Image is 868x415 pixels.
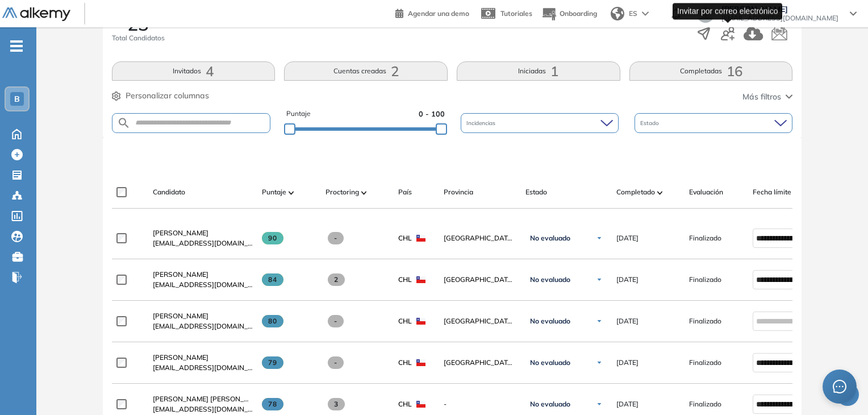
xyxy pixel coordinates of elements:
[530,234,570,243] span: No evaluado
[126,90,209,102] span: Personalizar columnas
[689,275,721,285] span: Finalizado
[153,280,253,290] span: [EMAIL_ADDRESS][DOMAIN_NAME]
[262,273,284,286] span: 84
[657,191,663,194] img: [missing "en.ARROW_ALT" translation]
[689,358,721,368] span: Finalizado
[398,233,412,243] span: CHL
[328,398,345,410] span: 3
[635,113,792,133] div: Estado
[416,276,425,283] img: CHL
[328,273,345,286] span: 2
[742,91,792,103] button: Más filtros
[640,119,661,127] span: Estado
[112,61,276,81] button: Invitados4
[444,399,516,409] span: -
[596,276,603,283] img: Ícono de flecha
[398,399,412,409] span: CHL
[117,116,131,130] img: SEARCH_ALT
[444,316,516,326] span: [GEOGRAPHIC_DATA][PERSON_NAME]
[395,6,469,19] a: Agendar una demo
[742,91,781,103] span: Más filtros
[689,399,721,409] span: Finalizado
[444,187,473,197] span: Provincia
[689,316,721,326] span: Finalizado
[461,113,619,133] div: Incidencias
[466,119,498,127] span: Incidencias
[530,358,570,367] span: No evaluado
[596,235,603,242] img: Ícono de flecha
[444,233,516,243] span: [GEOGRAPHIC_DATA][PERSON_NAME]
[560,9,597,18] span: Onboarding
[328,315,344,327] span: -
[530,400,570,409] span: No evaluado
[153,352,253,363] a: [PERSON_NAME]
[642,11,649,16] img: arrow
[328,232,344,244] span: -
[153,311,253,321] a: [PERSON_NAME]
[673,3,782,19] div: Invitar por correo electrónico
[153,228,253,238] a: [PERSON_NAME]
[525,187,547,197] span: Estado
[398,275,412,285] span: CHL
[596,401,603,408] img: Ícono de flecha
[444,275,516,285] span: [GEOGRAPHIC_DATA][PERSON_NAME]
[616,399,639,409] span: [DATE]
[286,109,311,119] span: Puntaje
[10,45,23,47] i: -
[262,356,284,369] span: 79
[530,317,570,326] span: No evaluado
[416,401,425,408] img: CHL
[616,316,639,326] span: [DATE]
[153,269,253,280] a: [PERSON_NAME]
[398,316,412,326] span: CHL
[444,358,516,368] span: [GEOGRAPHIC_DATA][PERSON_NAME]
[2,7,70,22] img: Logo
[262,315,284,327] span: 80
[328,356,344,369] span: -
[416,235,425,242] img: CHL
[153,187,185,197] span: Candidato
[361,191,367,194] img: [missing "en.ARROW_ALT" translation]
[596,359,603,366] img: Ícono de flecha
[689,233,721,243] span: Finalizado
[616,233,639,243] span: [DATE]
[596,318,603,325] img: Ícono de flecha
[398,187,412,197] span: País
[416,318,425,325] img: CHL
[14,94,20,103] span: B
[616,358,639,368] span: [DATE]
[153,229,208,237] span: [PERSON_NAME]
[689,187,723,197] span: Evaluación
[153,404,253,414] span: [EMAIL_ADDRESS][DOMAIN_NAME]
[419,109,445,119] span: 0 - 100
[629,9,637,19] span: ES
[153,353,208,362] span: [PERSON_NAME]
[262,232,284,244] span: 90
[153,238,253,248] span: [EMAIL_ADDRESS][DOMAIN_NAME]
[289,191,294,194] img: [missing "en.ARROW_ALT" translation]
[833,380,846,393] span: message
[611,7,624,20] img: world
[262,398,284,410] span: 78
[325,187,359,197] span: Proctoring
[262,187,286,197] span: Puntaje
[616,187,655,197] span: Completado
[112,90,209,102] button: Personalizar columnas
[530,275,570,284] span: No evaluado
[753,187,791,197] span: Fecha límite
[416,359,425,366] img: CHL
[408,9,469,18] span: Agendar una demo
[153,312,208,320] span: [PERSON_NAME]
[629,61,793,81] button: Completadas16
[284,61,448,81] button: Cuentas creadas2
[153,395,266,403] span: [PERSON_NAME] [PERSON_NAME]
[457,61,620,81] button: Iniciadas1
[153,363,253,373] span: [EMAIL_ADDRESS][DOMAIN_NAME]
[153,321,253,331] span: [EMAIL_ADDRESS][DOMAIN_NAME]
[112,33,165,43] span: Total Candidatos
[398,358,412,368] span: CHL
[153,270,208,279] span: [PERSON_NAME]
[500,9,532,18] span: Tutoriales
[616,275,639,285] span: [DATE]
[153,394,253,404] a: [PERSON_NAME] [PERSON_NAME]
